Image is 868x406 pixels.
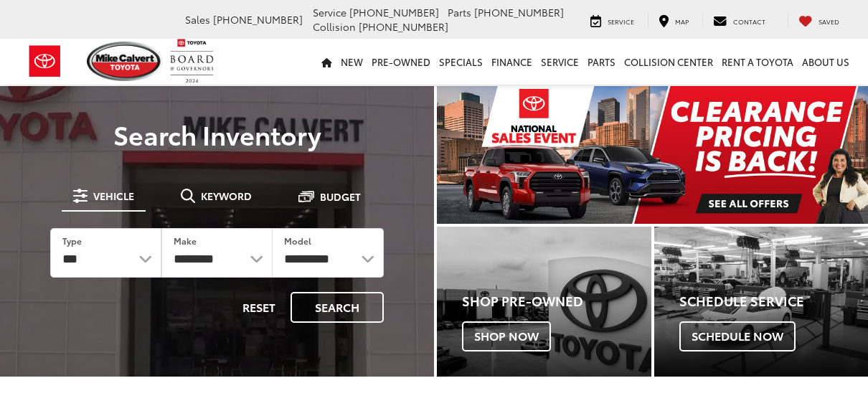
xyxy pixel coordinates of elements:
span: Service [608,16,634,26]
img: Mike Calvert Toyota [87,42,163,81]
button: Search [291,292,384,323]
a: About Us [798,39,854,85]
a: Contact [702,13,776,27]
span: [PHONE_NUMBER] [213,12,303,27]
a: My Saved Vehicles [788,13,850,27]
span: [PHONE_NUMBER] [474,5,564,19]
span: Service [313,5,346,19]
a: Service [537,39,583,85]
a: Collision Center [620,39,717,85]
div: carousel slide number 1 of 1 [437,86,868,224]
span: [PHONE_NUMBER] [359,19,448,34]
img: Clearance Pricing Is Back [437,86,868,224]
a: New [336,39,367,85]
section: Carousel section with vehicle pictures - may contain disclaimers. [437,86,868,224]
a: Rent a Toyota [717,39,798,85]
a: Service [580,13,645,27]
img: Toyota [18,38,72,85]
h3: Search Inventory [30,120,404,148]
button: Reset [230,292,288,323]
span: Vehicle [93,191,134,201]
a: Parts [583,39,620,85]
span: Saved [819,16,839,26]
span: Shop Now [462,321,551,351]
label: Make [174,235,197,247]
span: Budget [320,192,361,202]
span: [PHONE_NUMBER] [349,5,439,19]
a: Finance [487,39,537,85]
label: Type [62,235,82,247]
label: Model [284,235,311,247]
a: Shop Pre-Owned Shop Now [437,227,651,377]
a: Home [317,39,336,85]
span: Sales [185,12,210,27]
span: Map [675,16,689,26]
a: Map [648,13,699,27]
span: Schedule Now [679,321,796,351]
a: Specials [435,39,487,85]
span: Contact [733,16,765,26]
a: Pre-Owned [367,39,435,85]
h4: Shop Pre-Owned [462,294,651,308]
span: Parts [448,5,471,19]
div: Toyota [437,227,651,377]
span: Collision [313,19,356,34]
span: Keyword [201,191,252,201]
